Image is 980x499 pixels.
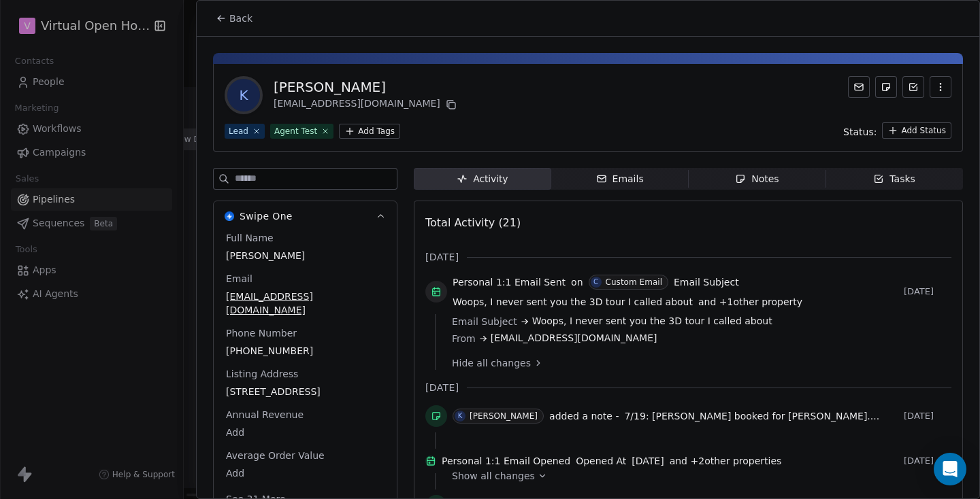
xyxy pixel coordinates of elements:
button: Back [208,6,261,31]
span: Average Order Value [223,449,327,462]
span: Listing Address [223,367,301,381]
span: Phone Number [223,326,299,340]
div: Lead [229,125,248,137]
span: [DATE] [632,454,664,468]
button: Add Tags [339,124,400,139]
span: Personal 1:1 Email Sent [453,275,566,289]
a: Show all changes [452,469,942,483]
span: added a note - [549,409,619,423]
span: [DATE] [425,381,459,394]
span: [DATE] [425,250,459,264]
span: Woops, I never sent you the 3D tour I called about [453,295,693,309]
span: [DATE] [904,411,951,421]
span: Add [226,426,385,439]
span: [STREET_ADDRESS] [226,385,385,398]
span: Full Name [223,231,276,245]
span: and + 2 other properties [670,454,782,468]
img: Swipe One [225,211,234,221]
span: [PERSON_NAME] [226,249,385,262]
span: [DATE] [904,455,951,466]
div: Tasks [873,172,915,186]
button: Swipe OneSwipe One [214,201,397,231]
span: [PHONE_NUMBER] [226,344,385,358]
span: Swipe One [240,209,293,223]
span: Back [229,12,252,25]
div: [EMAIL_ADDRESS][DOMAIN_NAME] [274,97,459,113]
span: Annual Revenue [223,408,306,421]
span: K [227,79,260,111]
a: Hide all changes [452,356,942,370]
span: 7/19: [PERSON_NAME] booked for [PERSON_NAME].... [624,411,879,421]
span: Email [223,272,255,286]
div: Notes [735,172,779,186]
span: [EMAIL_ADDRESS][DOMAIN_NAME] [226,290,385,317]
span: [DATE] [904,286,951,297]
span: Hide all changes [452,356,531,370]
span: Show all changes [452,469,535,483]
div: Open Intercom Messenger [934,453,966,485]
a: 7/19: [PERSON_NAME] booked for [PERSON_NAME].... [624,408,879,424]
span: Opened At [576,454,626,468]
div: [PERSON_NAME] [274,78,459,97]
span: on [571,275,583,289]
div: Agent Test [274,125,317,137]
span: Woops, I never sent you the 3D tour I called about [532,314,772,328]
span: Add [226,466,385,480]
span: Personal 1:1 Email Opened [442,454,570,468]
div: C [593,277,598,288]
span: Status: [843,125,877,139]
span: Email Subject [674,275,739,289]
span: Total Activity (21) [425,216,521,229]
span: From [452,332,476,345]
button: Add Status [882,122,951,139]
div: [PERSON_NAME] [470,411,538,421]
div: Emails [596,172,644,186]
span: Email Subject [452,315,517,328]
div: Custom Email [606,277,662,287]
div: K [458,411,463,421]
span: [EMAIL_ADDRESS][DOMAIN_NAME] [491,331,657,345]
span: and + 1 other property [698,295,802,309]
